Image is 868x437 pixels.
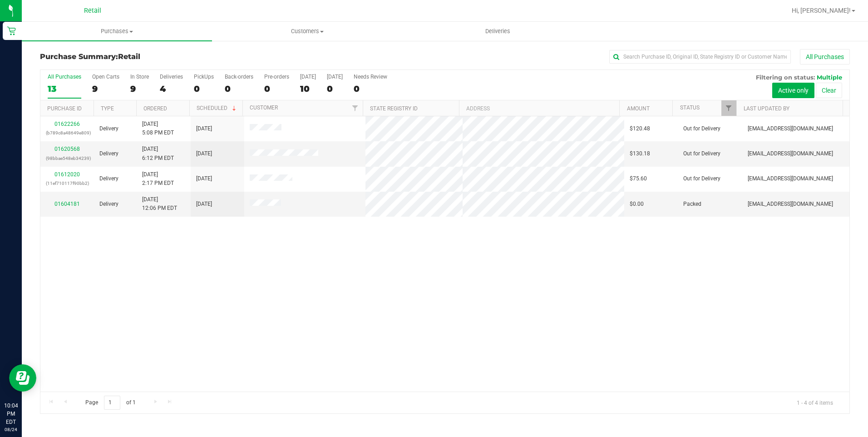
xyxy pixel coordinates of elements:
[84,7,101,15] span: Retail
[7,26,16,35] inline-svg: Retail
[142,170,174,188] span: [DATE] 2:17 PM EDT
[101,105,114,112] a: Type
[459,100,619,116] th: Address
[630,149,650,158] span: $130.18
[194,84,214,94] div: 0
[300,84,316,94] div: 10
[46,179,89,188] p: (11ef710117f90bb2)
[609,50,791,64] input: Search Purchase ID, Original ID, State Registry ID or Customer Name...
[789,396,840,409] span: 1 - 4 of 4 items
[130,84,149,94] div: 9
[817,74,842,81] span: Multiple
[225,74,253,80] div: Back-orders
[196,200,212,209] span: [DATE]
[142,195,177,213] span: [DATE] 12:06 PM EDT
[104,396,120,410] input: 1
[792,7,851,14] span: Hi, [PERSON_NAME]!
[4,402,18,426] p: 10:04 PM EDT
[99,200,118,209] span: Delivery
[92,84,119,94] div: 9
[683,200,701,209] span: Packed
[748,174,833,183] span: [EMAIL_ADDRESS][DOMAIN_NAME]
[630,200,644,209] span: $0.00
[54,121,80,127] a: 01622266
[748,124,833,133] span: [EMAIL_ADDRESS][DOMAIN_NAME]
[194,74,214,80] div: PickUps
[196,174,212,183] span: [DATE]
[130,74,149,80] div: In Store
[748,200,833,209] span: [EMAIL_ADDRESS][DOMAIN_NAME]
[721,100,736,116] a: Filter
[197,105,238,111] a: Scheduled
[92,74,119,80] div: Open Carts
[264,84,289,94] div: 0
[473,27,523,35] span: Deliveries
[327,74,343,80] div: [DATE]
[22,22,212,41] a: Purchases
[22,27,212,35] span: Purchases
[54,171,80,178] a: 01612020
[683,174,720,183] span: Out for Delivery
[48,84,81,94] div: 13
[54,201,80,207] a: 01604181
[370,105,418,112] a: State Registry ID
[630,124,650,133] span: $120.48
[99,149,118,158] span: Delivery
[46,129,89,137] p: (b789c8a48649e809)
[212,27,402,35] span: Customers
[744,105,789,112] a: Last Updated By
[683,149,720,158] span: Out for Delivery
[683,124,720,133] span: Out for Delivery
[4,426,18,433] p: 08/24
[47,105,82,112] a: Purchase ID
[196,124,212,133] span: [DATE]
[46,154,89,163] p: (98bbae548eb34239)
[143,105,167,112] a: Ordered
[9,364,36,392] iframe: Resource center
[78,396,143,410] span: Page of 1
[403,22,593,41] a: Deliveries
[160,74,183,80] div: Deliveries
[54,146,80,152] a: 01620568
[99,174,118,183] span: Delivery
[816,83,842,98] button: Clear
[772,83,814,98] button: Active only
[250,104,278,111] a: Customer
[627,105,650,112] a: Amount
[354,74,387,80] div: Needs Review
[630,174,647,183] span: $75.60
[748,149,833,158] span: [EMAIL_ADDRESS][DOMAIN_NAME]
[142,120,174,137] span: [DATE] 5:08 PM EDT
[160,84,183,94] div: 4
[354,84,387,94] div: 0
[196,149,212,158] span: [DATE]
[264,74,289,80] div: Pre-orders
[680,104,700,111] a: Status
[756,74,815,81] span: Filtering on status:
[118,52,140,61] span: Retail
[40,53,310,61] h3: Purchase Summary:
[225,84,253,94] div: 0
[800,49,850,65] button: All Purchases
[327,84,343,94] div: 0
[212,22,402,41] a: Customers
[99,124,118,133] span: Delivery
[300,74,316,80] div: [DATE]
[348,100,363,116] a: Filter
[142,145,174,162] span: [DATE] 6:12 PM EDT
[48,74,81,80] div: All Purchases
